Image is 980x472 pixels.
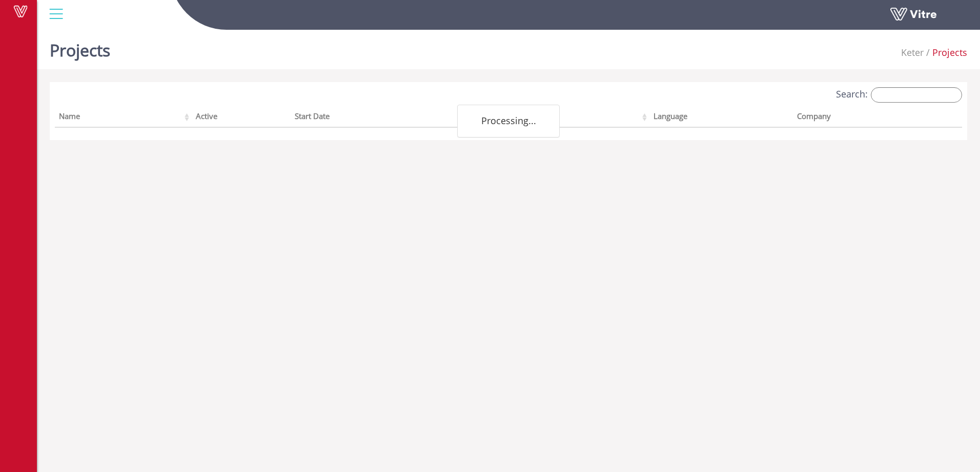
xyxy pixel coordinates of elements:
input: Search: [871,87,962,103]
th: End Date [476,108,649,128]
th: Language [649,108,792,128]
li: Projects [924,46,967,60]
th: Company [793,108,934,128]
label: Search: [836,87,962,103]
span: 218 [901,46,924,58]
th: Active [192,108,291,128]
h1: Projects [50,26,110,69]
div: Processing... [457,105,560,137]
th: Start Date [291,108,476,128]
th: Name [55,108,192,128]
